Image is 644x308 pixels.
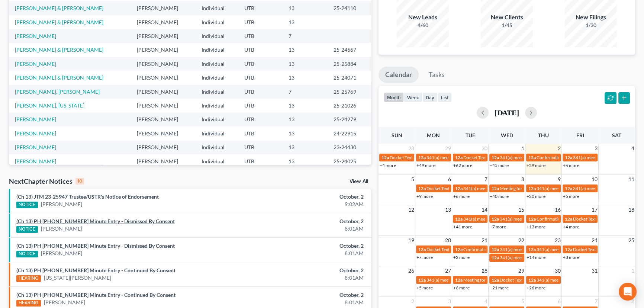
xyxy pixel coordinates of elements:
span: 15 [518,205,525,214]
td: [PERSON_NAME] [131,113,196,126]
span: 1 [521,144,525,153]
span: Docket Text: for [PERSON_NAME] [463,155,530,160]
span: 12a [565,155,572,160]
td: UTB [238,71,282,84]
a: [PERSON_NAME] [15,33,56,39]
span: 4 [484,297,488,306]
span: 341(a) meeting for [PERSON_NAME] [537,247,608,252]
td: 13 [283,43,328,57]
a: [PERSON_NAME] & [PERSON_NAME] [15,74,103,81]
span: 17 [591,205,598,214]
div: HEARING [16,275,41,282]
a: +49 more [416,163,435,168]
span: Confirmation hearing for [PERSON_NAME] [463,247,548,252]
span: 29 [444,144,452,153]
a: +41 more [453,224,472,230]
a: +3 more [563,254,579,260]
a: +13 more [527,224,545,230]
span: 3 [594,144,598,153]
button: week [404,92,422,102]
a: [PERSON_NAME] [15,116,56,122]
td: UTB [238,141,282,154]
td: 24-22915 [328,126,371,140]
span: 6 [447,175,452,184]
div: Open Intercom Messenger [619,283,637,301]
div: October, 2 [253,193,364,200]
td: 7 [283,85,328,99]
span: 12a [492,186,499,191]
td: UTB [238,57,282,71]
td: UTB [238,113,282,126]
span: 18 [628,205,635,214]
td: [PERSON_NAME] [131,71,196,84]
span: 9 [557,175,561,184]
span: 10 [591,175,598,184]
td: UTB [238,99,282,112]
a: +4 more [563,224,579,230]
a: (Ch 13) PH [PHONE_NUMBER] Minute Entry - Dismissed By Consent [16,243,175,249]
span: Confirmation hearing for [PERSON_NAME] [537,155,621,160]
a: [PERSON_NAME] [44,299,85,306]
span: 5 [410,175,415,184]
td: Individual [196,141,238,154]
span: 24 [591,236,598,245]
span: 12a [381,155,389,160]
td: 13 [283,99,328,112]
span: Docket Text: for [PERSON_NAME] [390,155,456,160]
a: [PERSON_NAME] & [PERSON_NAME] [15,5,103,11]
a: +62 more [453,163,472,168]
span: 12a [565,247,572,252]
td: 25-24025 [328,154,371,168]
div: NOTICE [16,251,38,257]
a: +7 more [490,224,506,230]
td: [PERSON_NAME] [131,126,196,140]
a: [PERSON_NAME] [41,225,82,232]
td: [PERSON_NAME] [131,1,196,15]
td: [PERSON_NAME] [131,99,196,112]
div: NOTICE [16,202,38,208]
td: 25-24279 [328,113,371,126]
span: Docket Text: for [PERSON_NAME] & [PERSON_NAME] [500,277,606,283]
td: [PERSON_NAME] [131,154,196,168]
div: October, 2 [253,267,364,274]
a: +2 more [453,254,470,260]
span: 341(a) meeting for [PERSON_NAME] & [PERSON_NAME] [426,277,538,283]
div: 8:01AM [253,250,364,257]
div: 8:01AM [253,274,364,282]
div: 4/60 [397,22,449,29]
span: 5 [521,297,525,306]
span: Confirmation hearing for [PERSON_NAME] [537,216,621,222]
td: [PERSON_NAME] [131,57,196,71]
span: 16 [554,205,561,214]
td: Individual [196,29,238,43]
td: 13 [283,57,328,71]
a: (Ch 13) PH [PHONE_NUMBER] Minute Entry - Continued By Consent [16,292,176,298]
td: 25-21026 [328,99,371,112]
span: 25 [628,236,635,245]
span: 21 [481,236,488,245]
td: 23-24430 [328,141,371,154]
span: 341(a) meeting for [PERSON_NAME] [426,155,498,160]
span: 12a [528,186,536,191]
a: +20 more [527,193,545,199]
span: 12a [418,277,426,283]
span: 2 [557,144,561,153]
button: month [384,92,404,102]
a: View All [350,179,368,184]
span: Wed [500,132,513,138]
td: Individual [196,113,238,126]
span: 341(a) meeting for [PERSON_NAME] [500,155,571,160]
div: 1/45 [481,22,533,29]
div: NextChapter Notices [9,177,84,186]
span: 23 [554,236,561,245]
span: 12a [492,277,499,283]
td: 25-25769 [328,85,371,99]
a: (Ch 13) JTM 23-25947 Trustee/USTR's Notice of Endorsement [16,193,159,200]
span: Meeting for [PERSON_NAME] [463,277,522,283]
td: 25-25884 [328,57,371,71]
td: Individual [196,126,238,140]
div: October, 2 [253,218,364,225]
span: 341(a) meeting for [PERSON_NAME] [500,255,571,260]
div: New Leads [397,13,449,22]
a: +6 more [453,193,470,199]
